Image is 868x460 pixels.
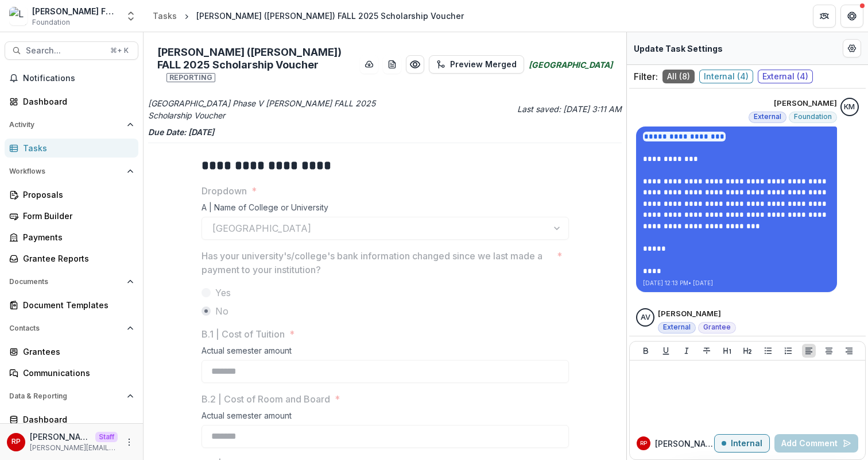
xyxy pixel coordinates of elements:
a: Dashboard [5,410,138,429]
div: [PERSON_NAME] Fund for the Blind [32,5,118,17]
button: Open Documents [5,273,138,291]
span: External [754,113,781,121]
p: [DATE] 12:13 PM • [DATE] [643,279,830,287]
button: Bullet List [761,344,775,358]
span: External [663,323,691,331]
div: Communications [23,367,129,379]
div: Amanda Voskinarian [641,314,650,321]
button: Align Center [822,344,836,358]
span: All ( 8 ) [662,70,695,83]
button: More [122,435,136,449]
button: Notifications [5,69,138,87]
button: Ordered List [781,344,795,358]
p: Due Date: [DATE] [148,126,622,138]
button: Get Help [840,5,863,28]
div: Kate Morris [844,103,855,111]
button: Align Left [802,344,816,358]
span: Foundation [794,113,832,121]
span: Foundation [32,17,70,28]
div: A | Name of College or University [201,202,569,217]
a: Grantees [5,342,138,361]
button: Preview 83c37c3e-1e46-4317-9b4f-5612b259a315.pdf [406,55,424,74]
div: Proposals [23,189,129,201]
button: Bold [639,344,653,358]
p: [PERSON_NAME] [30,431,91,443]
span: Data & Reporting [9,392,122,400]
span: Search... [26,46,103,56]
span: Grantee [703,323,731,331]
p: Update Task Settings [634,43,723,55]
a: Communications [5,363,138,382]
div: Dashboard [23,95,129,108]
button: download-button [360,55,378,74]
a: Payments [5,228,138,247]
button: Strike [700,344,714,358]
p: B.1 | Cost of Tuition [201,327,285,341]
span: Yes [215,286,231,300]
span: Documents [9,278,122,286]
p: Internal [731,439,762,448]
a: Grantee Reports [5,249,138,268]
p: B.2 | Cost of Room and Board [201,392,330,406]
button: Open Activity [5,116,138,134]
button: Open Contacts [5,319,138,338]
button: Search... [5,41,138,60]
h2: [PERSON_NAME] ([PERSON_NAME]) FALL 2025 Scholarship Voucher [157,46,355,83]
div: Actual semester amount [201,346,569,360]
span: Internal ( 4 ) [699,70,753,83]
button: Align Right [842,344,856,358]
button: Italicize [680,344,693,358]
p: [PERSON_NAME] P [655,438,714,450]
button: Partners [813,5,836,28]
div: Ruthwick Pathireddy [640,440,647,446]
a: Dashboard [5,92,138,111]
nav: breadcrumb [148,7,468,24]
p: [GEOGRAPHIC_DATA] Phase V [PERSON_NAME] FALL 2025 Scholarship Voucher [148,97,383,121]
div: Grantees [23,346,129,358]
button: Add Comment [774,434,858,453]
span: Contacts [9,324,122,332]
a: Form Builder [5,206,138,225]
div: [PERSON_NAME] ([PERSON_NAME]) FALL 2025 Scholarship Voucher [196,10,464,22]
p: Dropdown [201,184,247,198]
button: Open Data & Reporting [5,387,138,405]
p: [PERSON_NAME][EMAIL_ADDRESS][DOMAIN_NAME] [30,443,118,453]
div: Form Builder [23,210,129,222]
div: ⌘ + K [108,44,131,57]
button: Internal [714,434,770,453]
button: Underline [659,344,673,358]
p: Filter: [634,70,658,83]
button: Heading 1 [720,344,734,358]
span: Workflows [9,167,122,175]
div: Tasks [153,10,177,22]
span: Activity [9,121,122,129]
p: Has your university's/college's bank information changed since we last made a payment to your ins... [201,249,552,277]
span: Reporting [166,73,215,82]
div: Grantee Reports [23,252,129,264]
p: Last saved: [DATE] 3:11 AM [387,103,622,115]
p: [PERSON_NAME] [658,308,721,320]
span: No [215,304,228,318]
p: [PERSON_NAME] [774,98,837,109]
button: Edit Form Settings [843,39,861,57]
p: Staff [95,432,118,442]
div: Ruthwick Pathireddy [11,438,21,446]
div: Payments [23,231,129,243]
button: Open entity switcher [123,5,139,28]
button: download-word-button [383,55,401,74]
i: [GEOGRAPHIC_DATA] [529,59,613,71]
img: Lavelle Fund for the Blind [9,7,28,25]
div: Actual semester amount [201,411,569,425]
a: Proposals [5,185,138,204]
div: Tasks [23,142,129,154]
span: External ( 4 ) [758,70,813,83]
button: Preview Merged [429,55,524,74]
span: Notifications [23,74,134,83]
a: Tasks [5,139,138,158]
a: Tasks [148,7,181,24]
div: Document Templates [23,299,129,311]
button: Heading 2 [741,344,754,358]
button: Open Workflows [5,162,138,181]
a: Document Templates [5,296,138,315]
div: Dashboard [23,413,129,425]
